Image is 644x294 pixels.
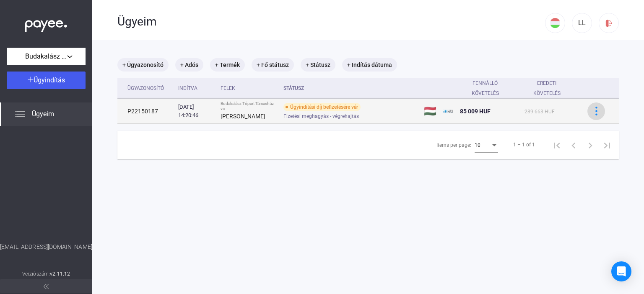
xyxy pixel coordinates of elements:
[34,76,65,84] span: Ügyindítás
[178,83,197,93] div: Indítva
[460,108,491,115] span: 85 009 HUF
[25,51,67,61] span: Budakalász Tópart Társasház
[32,109,54,119] span: Ügyeim
[592,107,601,115] img: more-blue
[117,58,169,72] mat-chip: + Ügyazonosító
[117,99,175,124] td: P22150187
[443,106,453,116] img: ehaz-mini
[525,109,555,115] span: 289 663 HUF
[127,83,171,93] div: Ügyazonosító
[301,58,335,72] mat-chip: + Státusz
[283,103,361,111] div: Ügyindítási díj befizetésére vár
[178,103,214,120] div: [DATE] 14:20:46
[283,111,359,121] span: Fizetési meghagyás - végrehajtás
[550,18,560,28] img: HU
[221,113,265,120] strong: [PERSON_NAME]
[436,140,471,150] div: Items per page:
[175,58,203,72] mat-chip: + Adós
[127,83,164,93] div: Ügyazonosító
[7,72,86,89] button: Ügyindítás
[50,271,70,277] strong: v2.11.12
[178,83,214,93] div: Indítva
[44,284,49,289] img: arrow-double-left-grey.svg
[221,83,235,93] div: Felek
[605,19,613,28] img: logout-red
[575,18,589,28] div: LL
[545,13,565,33] button: HU
[611,261,631,281] div: Open Intercom Messenger
[28,77,34,82] img: plus-white.svg
[599,136,615,153] button: Last page
[252,58,294,72] mat-chip: + Fő státusz
[460,78,517,98] div: Fennálló követelés
[221,101,277,111] div: Budakalász Tópart Társasház vs
[15,109,25,119] img: list.svg
[421,99,440,124] td: 🇭🇺
[221,83,277,93] div: Felek
[525,78,577,98] div: Eredeti követelés
[342,58,397,72] mat-chip: + Indítás dátuma
[280,78,421,99] th: Státusz
[25,15,67,33] img: white-payee-white-dot.svg
[599,13,619,33] button: logout-red
[582,136,599,153] button: Next page
[587,102,605,120] button: more-blue
[475,142,480,148] span: 10
[548,136,565,153] button: First page
[7,48,86,65] button: Budakalász Tópart Társasház
[565,136,582,153] button: Previous page
[513,140,535,150] div: 1 – 1 of 1
[210,58,245,72] mat-chip: + Termék
[572,13,592,33] button: LL
[525,78,569,98] div: Eredeti követelés
[117,15,545,29] div: Ügyeim
[475,140,498,150] mat-select: Items per page:
[460,78,510,98] div: Fennálló követelés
